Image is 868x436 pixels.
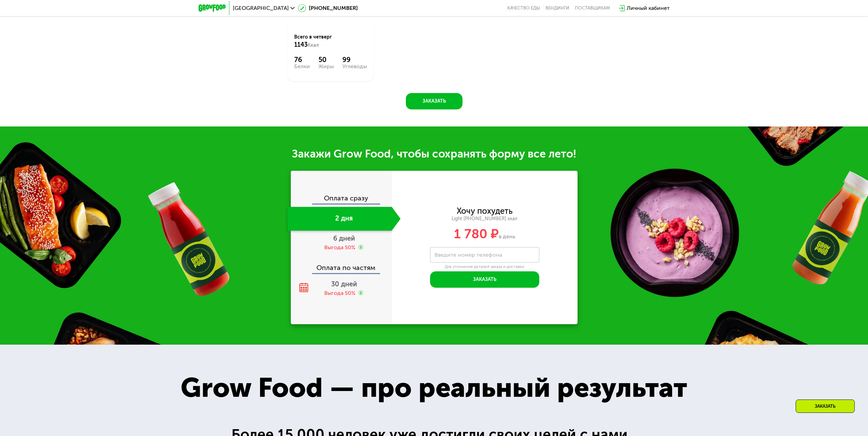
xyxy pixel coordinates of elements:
div: Всего в четверг [294,34,367,49]
div: 99 [342,56,367,64]
span: 6 дней [333,234,355,242]
div: Хочу похудеть [457,207,513,215]
div: Выгода 50% [324,289,355,297]
div: Заказать [796,400,855,413]
div: Личный кабинет [627,4,670,12]
span: 1 780 ₽ [454,226,499,242]
span: [GEOGRAPHIC_DATA] [233,5,289,11]
span: 1143 [294,41,308,48]
a: Качество еды [507,5,540,11]
button: Заказать [406,93,463,109]
div: поставщикам [575,5,610,11]
div: Белки [294,64,310,69]
a: Вендинги [545,5,569,11]
span: 30 дней [331,280,357,288]
div: Light [PHONE_NUMBER] ккал [392,216,578,222]
label: Введите номер телефона [435,253,502,257]
div: 50 [318,56,334,64]
div: Жиры [318,64,334,69]
div: Grow Food — про реальный результат [160,367,707,408]
span: Ккал [308,42,319,48]
button: Заказать [430,271,539,288]
span: в день [499,233,515,240]
div: Выгода 50% [324,244,355,251]
div: Углеводы [342,64,367,69]
div: Оплата по частям [291,257,392,273]
a: [PHONE_NUMBER] [298,4,358,12]
div: Для уточнения деталей заказа и доставки [430,264,539,270]
div: 76 [294,56,310,64]
div: Оплата сразу [291,195,392,204]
